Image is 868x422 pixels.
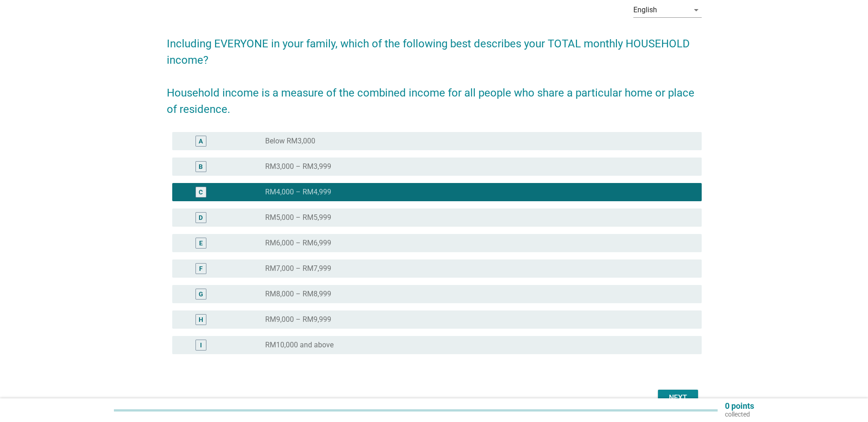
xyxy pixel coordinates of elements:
label: RM9,000 – RM9,999 [265,315,331,324]
div: G [199,290,203,299]
label: RM7,000 – RM7,999 [265,264,331,273]
label: RM8,000 – RM8,999 [265,290,331,299]
div: I [200,341,202,350]
label: RM6,000 – RM6,999 [265,239,331,248]
p: collected [725,410,754,418]
div: Next [665,392,691,403]
div: F [199,264,203,274]
h2: Including EVERYONE in your family, which of the following best describes your TOTAL monthly HOUSE... [167,26,702,117]
div: H [199,315,203,325]
button: Next [658,390,698,406]
label: RM5,000 – RM5,999 [265,213,331,222]
label: RM3,000 – RM3,999 [265,162,331,171]
div: E [199,239,203,248]
p: 0 points [725,402,754,410]
label: RM4,000 – RM4,999 [265,188,331,197]
i: arrow_drop_down [691,5,702,15]
div: D [199,213,203,223]
label: Below RM3,000 [265,137,315,146]
div: English [633,6,657,14]
div: C [199,188,203,197]
div: B [199,162,203,172]
div: A [199,137,203,146]
label: RM10,000 and above [265,341,334,350]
